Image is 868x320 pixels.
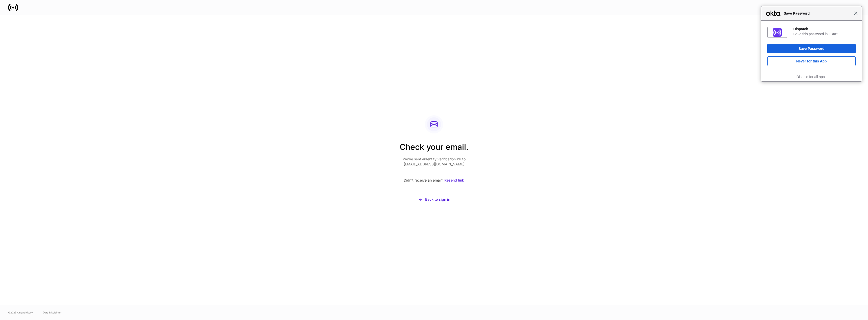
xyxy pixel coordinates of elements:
h2: Check your email. [400,141,469,157]
button: Save Password [767,44,856,53]
div: Resend link [444,178,464,183]
div: Didn’t receive an email? [400,175,469,186]
div: Dispatch [793,27,856,31]
span: © 2025 OneAdvisory [8,310,33,314]
div: Back to sign in [425,197,450,202]
a: Data Disclaimer [43,310,62,314]
button: Back to sign in [400,194,469,205]
div: Save this password in Okta? [793,32,856,36]
span: Save Password [781,10,854,16]
button: Never for this App [767,56,856,66]
p: We’ve sent a identity verification link to [EMAIL_ADDRESS][DOMAIN_NAME] [400,157,469,167]
img: IoaI0QAAAAZJREFUAwDpn500DgGa8wAAAABJRU5ErkJggg== [773,28,782,37]
a: Disable for all apps [796,75,826,79]
span: Close [854,11,858,15]
button: Resend link [444,175,464,186]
